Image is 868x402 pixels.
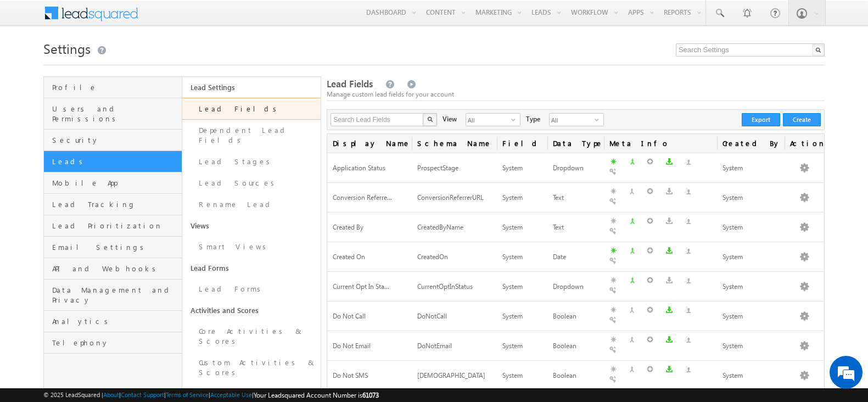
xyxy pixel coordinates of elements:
div: DoNotEmail [417,340,491,352]
span: Profile [52,82,179,92]
a: Smart Views [182,236,321,258]
span: Analytics [52,316,179,326]
a: Terms of Service [166,391,209,398]
span: 61073 [362,391,379,399]
span: Actions [785,134,824,153]
span: Leads [52,157,179,166]
span: Lead Fields [327,77,373,90]
a: Activities and Scores [182,300,321,321]
a: Acceptable Use [210,391,252,398]
div: System [502,222,542,233]
a: Lead Fields [182,98,321,120]
a: Lead Forms [182,278,321,300]
span: All [466,114,511,126]
div: View [443,113,457,124]
a: Profile [44,77,182,98]
a: Contact Support [121,391,164,398]
span: Lead Prioritization [52,221,179,231]
div: System [723,311,779,322]
span: Data Type [547,134,604,153]
span: Created By [333,223,363,231]
a: About [103,391,119,398]
div: System [502,311,542,322]
span: Application Status [333,164,385,172]
a: Lead Settings [182,77,321,98]
span: Current Opt In Sta... [333,282,389,291]
span: select [595,116,603,123]
a: Lead Prioritization [44,215,182,237]
a: Dependent Lead Fields [182,120,321,151]
span: Do Not Email [333,342,371,350]
input: Search Settings [676,43,825,57]
a: Rename Lead [182,194,321,215]
div: System [502,252,542,263]
div: Text [553,192,598,204]
div: Boolean [553,311,598,322]
span: Do Not Call [333,312,366,320]
div: DoNotCall [417,311,491,322]
span: Do Not SMS [333,371,368,379]
span: select [511,116,520,123]
div: System [723,252,779,263]
div: System [723,163,779,174]
span: Email Settings [52,242,179,252]
div: CurrentOptInStatus [417,281,491,293]
span: Mobile App [52,178,179,188]
div: CreatedOn [417,252,491,263]
a: Telephony [44,332,182,354]
div: System [502,340,542,352]
span: Users and Permissions [52,104,179,124]
div: System [502,192,542,204]
div: System [723,222,779,233]
span: Settings [43,40,91,57]
span: Meta Info [604,134,717,153]
div: [DEMOGRAPHIC_DATA] [417,370,491,382]
div: Type [526,113,540,124]
button: Create [783,113,821,126]
div: System [502,163,542,174]
span: Created By [717,134,785,153]
a: Core Activities & Scores [182,321,321,352]
a: Email Settings [44,237,182,258]
a: Mobile App [44,172,182,194]
span: Display Name [327,134,412,153]
span: Your Leadsquared Account Number is [254,391,379,399]
span: API and Webhooks [52,264,179,273]
div: Dropdown [553,281,598,293]
a: Analytics [44,311,182,332]
a: API and Webhooks [44,258,182,280]
span: Security [52,135,179,145]
span: Lead Tracking [52,199,179,209]
a: Security [44,130,182,151]
a: Lead Stages [182,151,321,172]
a: Custom Activities & Scores [182,352,321,383]
span: Field Type [497,134,548,153]
div: ProspectStage [417,163,491,174]
span: Data Management and Privacy [52,285,179,305]
div: System [723,370,779,382]
div: Boolean [553,370,598,382]
img: Search [427,116,433,122]
a: Data Management and Privacy [44,280,182,311]
a: Lead Tracking [44,194,182,215]
span: All [550,114,595,126]
span: Conversion Referre... [333,193,392,202]
div: Dropdown [553,163,598,174]
div: Manage custom lead fields for your account [327,90,825,99]
div: System [723,281,779,293]
div: ConversionReferrerURL [417,192,491,204]
div: System [502,370,542,382]
span: Created On [333,253,365,261]
div: System [723,340,779,352]
span: Telephony [52,338,179,348]
a: Leads [44,151,182,172]
div: System [502,281,542,293]
span: © 2025 LeadSquared | | | | | [43,390,379,400]
a: Lead Forms [182,258,321,278]
button: Export [742,113,780,126]
div: Text [553,222,598,233]
a: Users and Permissions [44,98,182,130]
div: Date [553,252,598,263]
span: Schema Name [412,134,496,153]
div: CreatedByName [417,222,491,233]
